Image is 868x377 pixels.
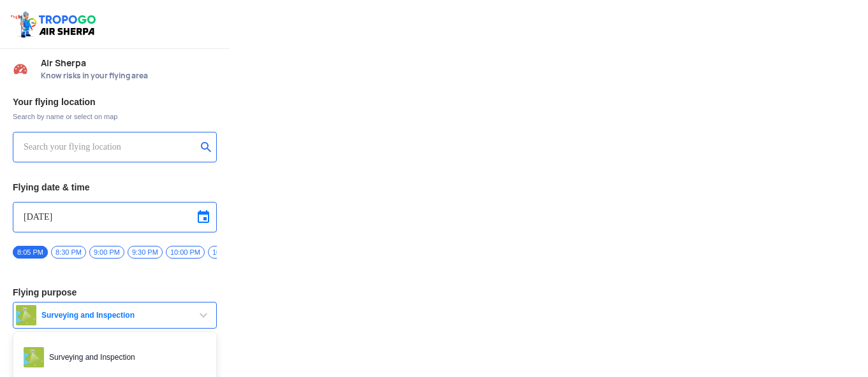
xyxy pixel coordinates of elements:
span: Surveying and Inspection [44,347,206,367]
h3: Flying date & time [13,183,217,192]
h3: Flying purpose [13,288,217,297]
span: 8:05 PM [13,246,48,259]
span: 9:00 PM [89,246,124,259]
input: Search your flying location [24,139,196,155]
img: ic_tgdronemaps.svg [10,10,100,39]
input: Select Date [24,210,206,225]
span: 8:30 PM [51,246,86,259]
h3: Your flying location [13,97,217,106]
span: Air Sherpa [41,58,217,68]
span: 9:30 PM [128,246,163,259]
img: survey.png [24,347,44,367]
span: Search by name or select on map [13,111,217,122]
span: 10:00 PM [166,246,205,259]
span: 10:30 PM [208,246,247,259]
img: survey.png [16,305,36,325]
span: Know risks in your flying area [41,71,217,81]
span: Surveying and Inspection [36,310,196,320]
img: Risk Scores [13,61,28,76]
button: Surveying and Inspection [13,302,217,329]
